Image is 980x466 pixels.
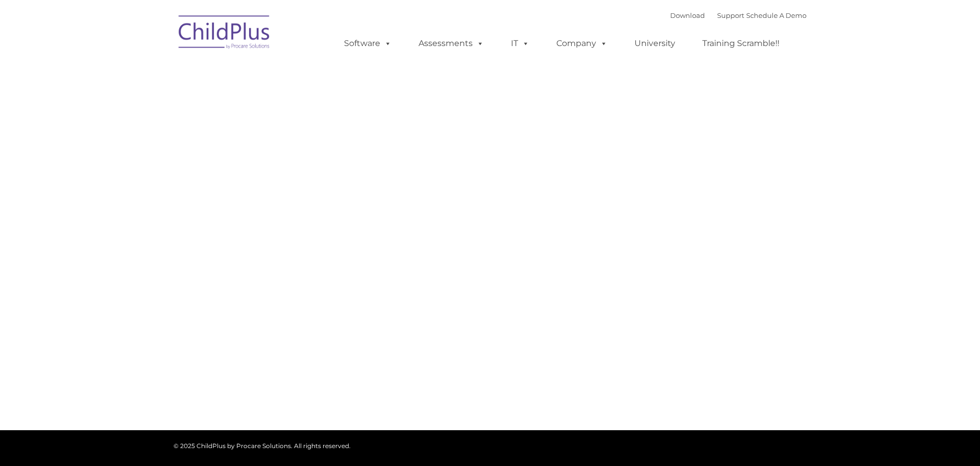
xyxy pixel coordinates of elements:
[717,11,744,19] a: Support
[670,11,705,19] a: Download
[746,11,806,19] a: Schedule A Demo
[174,8,276,59] img: ChildPlus by Procare Solutions
[174,442,351,450] span: © 2025 ChildPlus by Procare Solutions. All rights reserved.
[408,33,494,54] a: Assessments
[670,11,806,19] font: |
[692,33,790,54] a: Training Scramble!!
[501,33,540,54] a: IT
[546,33,618,54] a: Company
[624,33,685,54] a: University
[334,33,402,54] a: Software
